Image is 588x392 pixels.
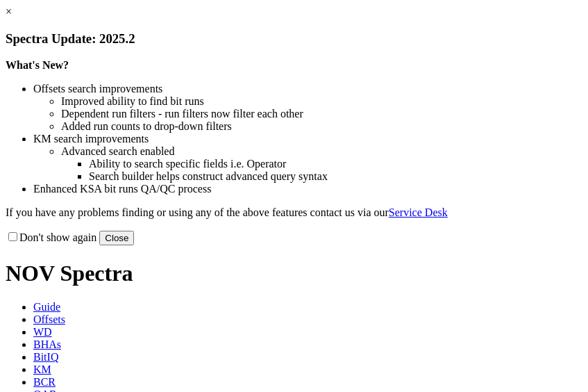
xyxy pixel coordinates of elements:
li: Improved ability to find bit runs [61,95,582,108]
h3: Spectra Update: 2025.2 [6,31,582,47]
p: If you have any problems finding or using any of the above features contact us via our [6,206,582,219]
button: Close [99,231,134,245]
strong: What's New? [6,59,69,71]
span: BCR [33,376,56,388]
li: Advanced search enabled [61,145,582,158]
li: KM search improvements [33,133,582,145]
a: Service Desk [389,206,448,218]
span: WD [33,326,52,338]
span: Guide [33,301,60,313]
span: BitIQ [33,351,58,363]
label: Don't show again [6,231,96,243]
li: Offsets search improvements [33,83,582,95]
a: × [6,6,12,17]
span: KM [33,364,51,375]
input: Don't show again [8,232,17,241]
h1: NOV Spectra [6,261,582,286]
li: Added run counts to drop-down filters [61,120,582,133]
span: Offsets [33,313,65,325]
li: Ability to search specific fields i.e. Operator [89,158,582,170]
li: Search builder helps construct advanced query syntax [89,170,582,183]
li: Enhanced KSA bit runs QA/QC process [33,183,582,195]
li: Dependent run filters - run filters now filter each other [61,108,582,120]
span: BHAs [33,338,61,350]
